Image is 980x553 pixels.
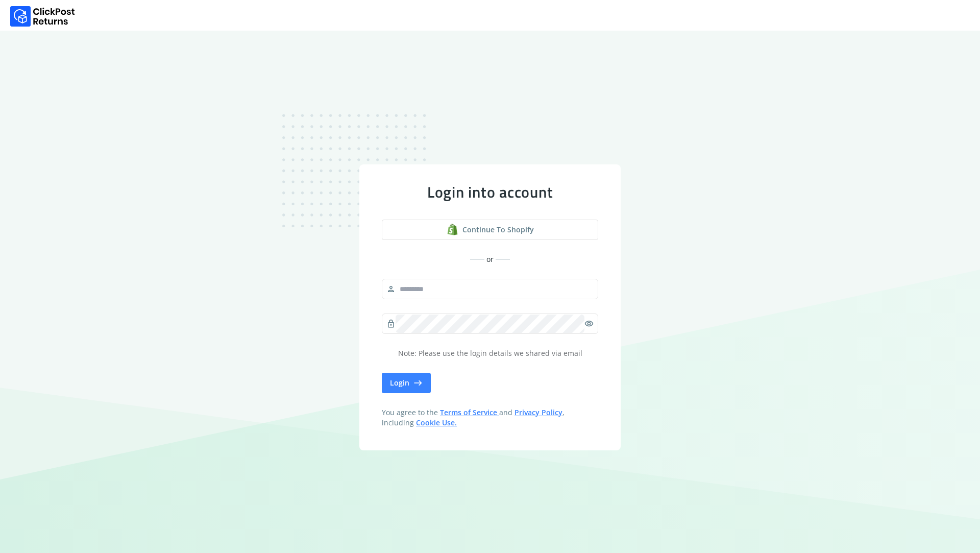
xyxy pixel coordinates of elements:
button: Continue to shopify [382,220,598,240]
span: lock [386,317,396,331]
button: Login east [382,373,431,393]
span: visibility [584,317,594,331]
img: shopify logo [447,224,458,235]
a: shopify logoContinue to shopify [382,220,598,240]
span: You agree to the and , including [382,407,598,428]
div: Login into account [382,183,598,201]
span: person [386,282,396,296]
a: Cookie Use. [416,418,457,427]
span: Continue to shopify [462,225,534,235]
p: Note: Please use the login details we shared via email [382,348,598,358]
div: or [382,254,598,265]
span: east [413,376,423,390]
a: Privacy Policy [514,407,562,417]
a: Terms of Service [440,407,499,417]
img: Logo [10,6,75,27]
